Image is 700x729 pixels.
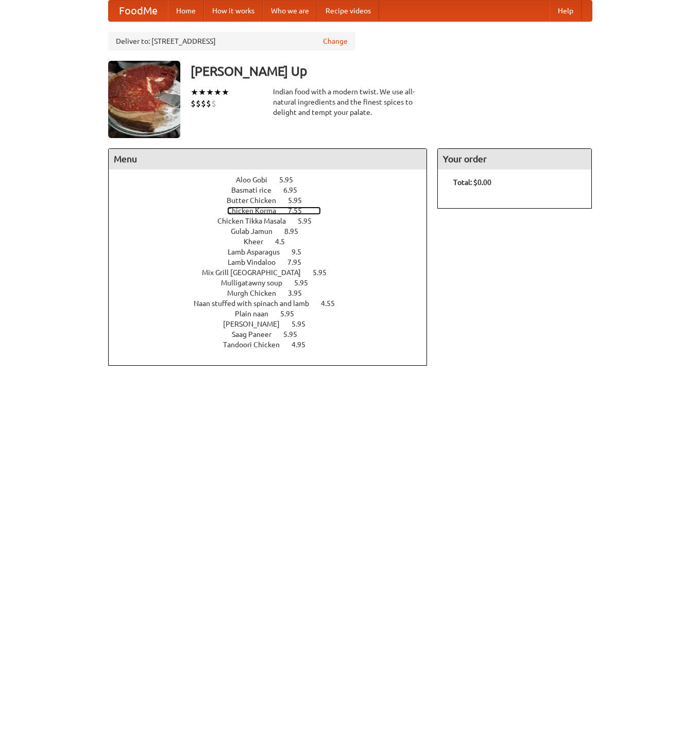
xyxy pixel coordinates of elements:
a: Murgh Chicken 3.95 [227,289,321,297]
li: ★ [214,87,221,98]
span: Lamb Asparagus [228,248,290,256]
li: ★ [221,87,229,98]
span: 5.95 [283,330,308,338]
span: 5.95 [288,196,312,205]
a: Chicken Tikka Masala 5.95 [217,217,331,225]
a: Lamb Asparagus 9.5 [228,248,320,256]
a: Lamb Vindaloo 7.95 [228,258,320,266]
span: 4.95 [292,341,316,349]
a: Plain naan 5.95 [235,310,313,318]
span: 5.95 [294,279,318,287]
li: ★ [198,87,206,98]
div: Indian food with a modern twist. We use all-natural ingredients and the finest spices to delight ... [273,87,428,117]
img: angular.jpg [108,61,180,138]
span: 5.95 [313,268,337,277]
span: Saag Paneer [232,330,282,338]
span: Mix Grill [GEOGRAPHIC_DATA] [202,268,311,277]
span: 5.95 [298,217,322,225]
a: Mulligatawny soup 5.95 [221,279,327,287]
span: 6.95 [283,186,308,194]
span: 7.95 [287,258,312,266]
li: $ [196,98,201,109]
span: Aloo Gobi [236,176,278,184]
span: 7.55 [288,207,312,215]
span: Kheer [244,238,274,246]
a: Naan stuffed with spinach and lamb 4.55 [194,299,354,308]
li: $ [191,98,196,109]
span: Butter Chicken [227,196,286,205]
div: Deliver to: [STREET_ADDRESS] [108,32,355,50]
a: Basmati rice 6.95 [231,186,316,194]
li: ★ [206,87,214,98]
span: 5.95 [279,176,303,184]
span: [PERSON_NAME] [223,320,290,328]
a: Tandoori Chicken 4.95 [223,341,325,349]
a: Change [323,36,348,46]
a: [PERSON_NAME] 5.95 [223,320,325,328]
a: Recipe videos [317,1,379,21]
span: Naan stuffed with spinach and lamb [194,299,319,308]
span: 3.95 [288,289,312,297]
span: Chicken Korma [227,207,286,215]
span: Tandoori Chicken [223,341,290,349]
span: Lamb Vindaloo [228,258,286,266]
li: $ [211,98,216,109]
h4: Your order [438,149,591,169]
span: Murgh Chicken [227,289,286,297]
a: Who we are [263,1,317,21]
a: Kheer 4.5 [244,238,304,246]
span: 8.95 [284,227,309,235]
a: Help [550,1,582,21]
span: Chicken Tikka Masala [217,217,296,225]
li: ★ [191,87,198,98]
a: Home [168,1,204,21]
span: Mulligatawny soup [221,279,293,287]
li: $ [201,98,206,109]
span: Gulab Jamun [231,227,283,235]
a: FoodMe [109,1,168,21]
a: How it works [204,1,263,21]
span: 4.55 [321,299,345,308]
a: Butter Chicken 5.95 [227,196,321,205]
span: 4.5 [275,238,295,246]
a: Gulab Jamun 8.95 [231,227,317,235]
span: 5.95 [280,310,304,318]
span: 5.95 [292,320,316,328]
a: Aloo Gobi 5.95 [236,176,312,184]
a: Chicken Korma 7.55 [227,207,321,215]
li: $ [206,98,211,109]
a: Mix Grill [GEOGRAPHIC_DATA] 5.95 [202,268,346,277]
a: Saag Paneer 5.95 [232,330,316,338]
span: Basmati rice [231,186,282,194]
b: Total: $0.00 [453,178,491,187]
span: Plain naan [235,310,279,318]
h3: [PERSON_NAME] Up [191,61,592,81]
span: 9.5 [292,248,312,256]
h4: Menu [109,149,427,169]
